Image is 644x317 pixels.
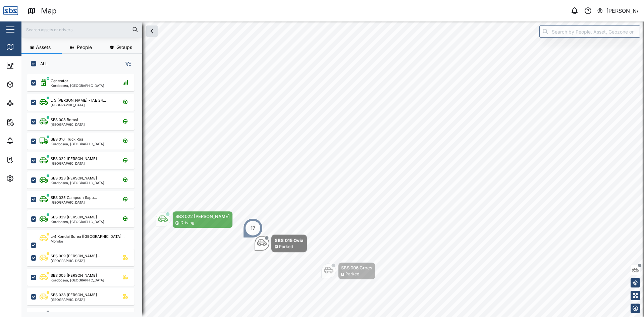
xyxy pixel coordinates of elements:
[51,259,100,262] div: [GEOGRAPHIC_DATA]
[180,220,194,226] div: Driving
[116,45,132,50] span: Groups
[27,72,142,312] div: grid
[17,118,40,126] div: Reports
[51,181,104,184] div: Korobosea, [GEOGRAPHIC_DATA]
[51,103,106,107] div: [GEOGRAPHIC_DATA]
[51,195,97,201] div: SBS 025 Campson Sapu...
[51,78,68,84] div: Generator
[77,45,92,50] span: People
[251,224,255,232] div: 17
[51,278,104,282] div: Korobosea, [GEOGRAPHIC_DATA]
[279,244,293,250] div: Parked
[17,156,36,163] div: Tasks
[36,61,48,66] label: ALL
[51,98,106,103] div: L-5 [PERSON_NAME] - IAE 24...
[17,137,38,145] div: Alarms
[243,218,263,238] div: Map marker
[606,7,639,15] div: [PERSON_NAME]
[51,298,97,301] div: [GEOGRAPHIC_DATA]
[17,175,41,182] div: Settings
[51,162,97,165] div: [GEOGRAPHIC_DATA]
[345,271,359,277] div: Parked
[51,156,97,162] div: SBS 022 [PERSON_NAME]
[17,43,33,51] div: Map
[3,3,18,18] img: Main Logo
[25,24,138,35] input: Search assets or drivers
[51,220,104,223] div: Korobosea, [GEOGRAPHIC_DATA]
[51,214,97,220] div: SBS 029 [PERSON_NAME]
[51,240,124,243] div: Morobe
[36,45,51,50] span: Assets
[51,201,97,204] div: [GEOGRAPHIC_DATA]
[41,5,57,17] div: Map
[51,142,104,146] div: Korobosea, [GEOGRAPHIC_DATA]
[51,234,124,240] div: L-4 Kondai Sorea ([GEOGRAPHIC_DATA]...
[341,264,372,271] div: SBS 006 Crocs
[51,84,104,87] div: Korobosea, [GEOGRAPHIC_DATA]
[17,62,48,69] div: Dashboard
[156,211,233,228] div: Map marker
[275,237,304,244] div: SBS 015 Ovia
[51,117,78,123] div: SBS 008 Borosi
[51,175,97,181] div: SBS 023 [PERSON_NAME]
[51,273,97,278] div: SBS 005 [PERSON_NAME]
[51,123,85,126] div: [GEOGRAPHIC_DATA]
[321,262,375,279] div: Map marker
[51,253,100,259] div: SBS 009 [PERSON_NAME]...
[175,213,230,220] div: SBS 022 [PERSON_NAME]
[17,100,34,107] div: Sites
[51,137,83,142] div: SBS 016 Truck Roa
[21,21,644,317] canvas: Map
[17,81,38,88] div: Assets
[539,25,640,38] input: Search by People, Asset, Geozone or Place
[597,6,639,15] button: [PERSON_NAME]
[51,292,97,298] div: SBS 038 [PERSON_NAME]
[255,234,307,252] div: Map marker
